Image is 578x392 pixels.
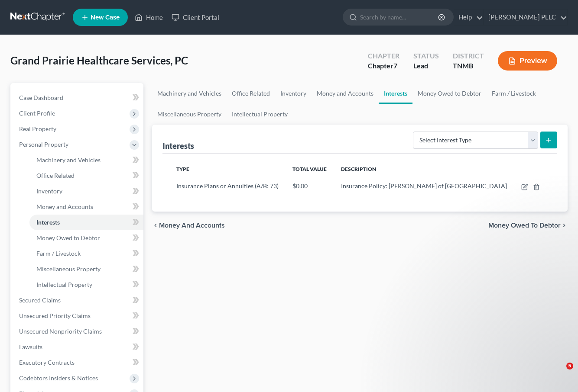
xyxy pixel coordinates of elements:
a: Money Owed to Debtor [412,83,487,104]
a: Money Owed to Debtor [29,230,143,246]
div: Chapter [368,61,399,71]
a: Office Related [227,83,275,104]
a: Money and Accounts [29,199,143,215]
span: $0.00 [292,182,308,190]
span: 5 [566,363,573,370]
span: Office Related [36,172,75,179]
div: Status [413,51,439,61]
span: Case Dashboard [19,94,63,101]
input: Search by name... [360,9,439,25]
a: Intellectual Property [29,277,143,292]
span: Lawsuits [19,343,42,350]
span: Money Owed to Debtor [488,222,561,229]
a: Interests [379,83,412,104]
a: Lawsuits [12,339,143,355]
a: Miscellaneous Property [29,261,143,277]
span: New Case [91,14,120,21]
a: Machinery and Vehicles [152,83,227,104]
span: Insurance Plans or Annuities (A/B: 73) [176,182,279,190]
a: Farm / Livestock [487,83,541,104]
span: Money and Accounts [36,203,93,210]
div: District [453,51,484,61]
span: Personal Property [19,141,68,148]
a: Intellectual Property [227,104,293,125]
a: [PERSON_NAME] PLLC [484,10,567,25]
button: Preview [498,51,557,71]
div: TNMB [453,61,484,71]
div: Interests [162,141,194,151]
a: Home [130,10,167,25]
a: Office Related [29,168,143,183]
span: Unsecured Priority Claims [19,312,91,319]
span: Unsecured Nonpriority Claims [19,328,102,335]
a: Secured Claims [12,292,143,308]
span: Secured Claims [19,296,61,304]
div: Chapter [368,51,399,61]
a: Inventory [29,183,143,199]
div: Lead [413,61,439,71]
span: Description [341,166,376,172]
span: Money and Accounts [159,222,225,229]
a: Unsecured Nonpriority Claims [12,324,143,339]
a: Farm / Livestock [29,246,143,261]
span: Insurance Policy: [PERSON_NAME] of [GEOGRAPHIC_DATA] [341,182,507,190]
a: Help [454,10,483,25]
span: Codebtors Insiders & Notices [19,374,98,382]
span: Money Owed to Debtor [36,234,100,241]
span: Grand Prairie Healthcare Services, PC [10,54,188,67]
button: Money Owed to Debtor chevron_right [488,222,568,229]
i: chevron_right [561,222,568,229]
a: Money and Accounts [312,83,379,104]
span: Executory Contracts [19,359,75,366]
a: Unsecured Priority Claims [12,308,143,324]
span: Real Property [19,125,56,132]
i: chevron_left [152,222,159,229]
a: Case Dashboard [12,90,143,106]
iframe: Intercom live chat [549,363,569,383]
span: Inventory [36,187,62,195]
span: Farm / Livestock [36,250,81,257]
button: chevron_left Money and Accounts [152,222,225,229]
a: Inventory [275,83,312,104]
span: Machinery and Vehicles [36,156,101,164]
span: Interests [36,218,60,226]
a: Executory Contracts [12,355,143,370]
a: Machinery and Vehicles [29,152,143,168]
a: Client Portal [167,10,224,25]
span: Intellectual Property [36,281,92,288]
a: Miscellaneous Property [152,104,227,125]
span: 7 [393,61,397,70]
span: Type [176,166,189,172]
a: Interests [29,215,143,230]
span: Miscellaneous Property [36,265,101,273]
span: Total Value [292,166,327,172]
span: Client Profile [19,109,55,117]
